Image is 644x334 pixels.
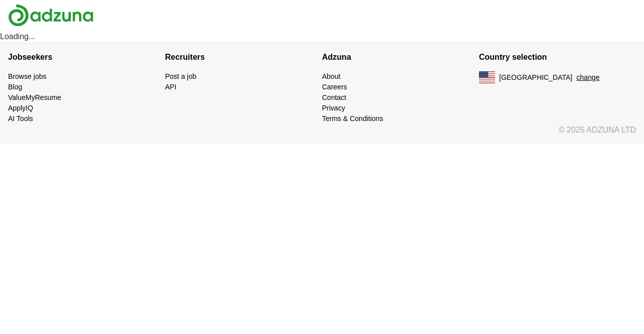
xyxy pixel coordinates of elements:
[322,83,347,91] a: Careers
[322,104,345,112] a: Privacy
[165,72,196,80] a: Post a job
[165,83,177,91] a: API
[577,72,600,83] button: change
[322,72,341,80] a: About
[8,4,94,27] img: Adzuna logo
[8,115,33,123] a: AI Tools
[499,72,573,83] span: [GEOGRAPHIC_DATA]
[322,93,346,101] a: Contact
[8,104,33,112] a: ApplyIQ
[8,93,61,101] a: ValueMyResume
[479,43,636,71] h4: Country selection
[8,83,22,91] a: Blog
[479,71,495,83] img: US flag
[8,72,46,80] a: Browse jobs
[322,115,383,123] a: Terms & Conditions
